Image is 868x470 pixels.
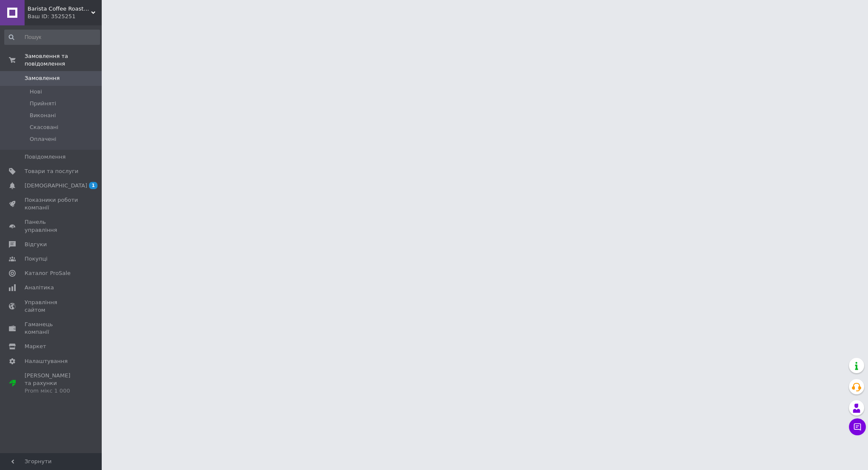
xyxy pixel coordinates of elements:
[30,100,56,107] span: Прийняті
[30,124,58,131] span: Скасовані
[28,5,91,13] span: Barista Coffee Roasters
[25,74,60,82] span: Замовлення
[25,255,47,263] span: Покупці
[25,153,66,161] span: Повідомлення
[30,112,56,119] span: Виконані
[25,343,46,350] span: Маркет
[25,182,87,190] span: [DEMOGRAPHIC_DATA]
[25,52,102,68] span: Замовлення та повідомлення
[30,135,56,143] span: Оплачені
[25,299,78,314] span: Управління сайтом
[25,372,78,395] span: [PERSON_NAME] та рахунки
[25,284,54,291] span: Аналітика
[89,182,97,189] span: 1
[25,321,78,336] span: Гаманець компанії
[25,269,70,277] span: Каталог ProSale
[25,168,78,175] span: Товари та послуги
[25,357,68,365] span: Налаштування
[849,418,866,435] button: Чат з покупцем
[30,88,42,96] span: Нові
[25,387,78,395] div: Prom мікс 1 000
[25,218,78,234] span: Панель управління
[25,241,47,248] span: Відгуки
[25,196,78,212] span: Показники роботи компанії
[4,30,100,45] input: Пошук
[28,13,102,20] div: Ваш ID: 3525251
